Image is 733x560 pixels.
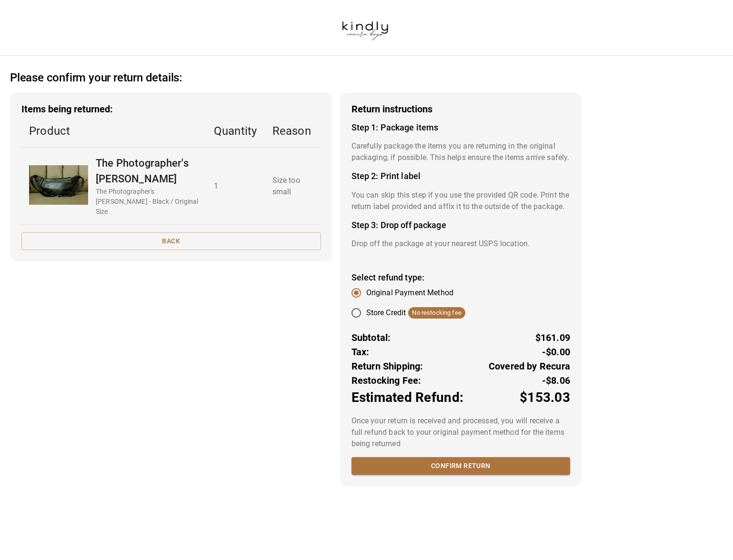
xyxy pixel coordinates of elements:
h4: Step 1: Package items [351,122,570,133]
h4: Step 3: Drop off package [351,220,570,230]
p: Quantity [214,122,257,140]
p: 1 [214,180,257,192]
button: Confirm return [351,457,570,475]
p: Restocking Fee: [351,373,422,388]
h3: Items being returned: [21,104,321,115]
p: Return Shipping: [351,359,423,373]
p: $161.09 [535,330,570,345]
p: Estimated Refund: [351,388,463,408]
p: Once your return is received and processed, you will receive a full refund back to your original ... [351,415,570,450]
p: Subtotal: [351,330,391,345]
div: Store Credit [366,307,465,319]
p: -$8.06 [542,373,570,388]
p: Product [29,122,199,140]
p: The Photographer's [PERSON_NAME] [96,155,199,187]
p: Tax: [351,345,370,359]
h2: Please confirm your return details: [10,71,182,85]
span: No restocking fee [408,308,465,318]
p: The Photographer's [PERSON_NAME] - Black / Original Size [96,187,199,217]
p: Reason [272,122,313,140]
span: Original Payment Method [366,287,453,299]
h4: Select refund type: [351,272,570,283]
img: kindlycamerabags.myshopify.com-b37650f6-6cf4-42a0-a808-989f93ebecdf [329,7,402,48]
h3: Return instructions [351,104,570,115]
p: Drop off the package at your nearest USPS location. [351,238,570,250]
p: -$0.00 [542,345,570,359]
p: Covered by Recura [489,359,570,373]
button: Back [21,232,321,250]
p: Size too small [272,175,313,198]
p: You can skip this step if you use the provided QR code. Print the return label provided and affix... [351,190,570,212]
h4: Step 2: Print label [351,171,570,181]
p: Carefully package the items you are returning in the original packaging, if possible. This helps ... [351,140,570,163]
p: $153.03 [520,388,570,408]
